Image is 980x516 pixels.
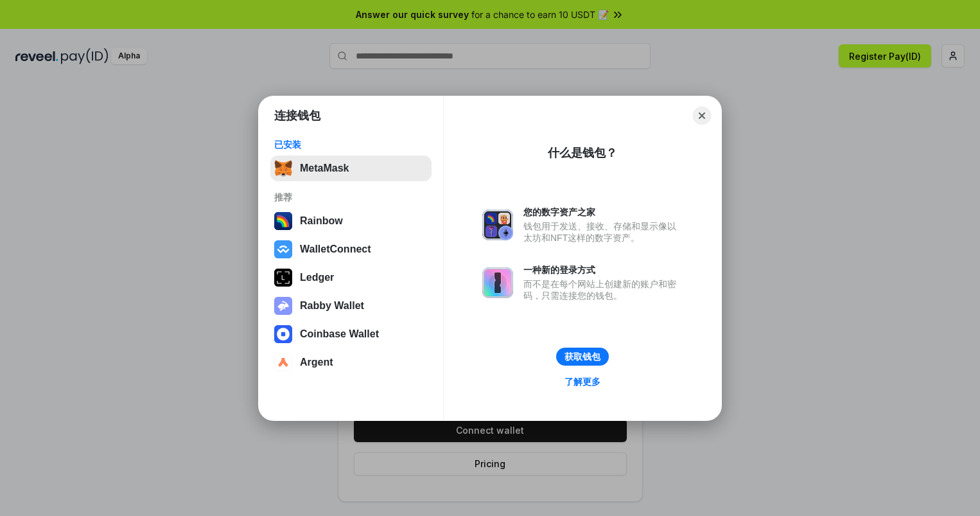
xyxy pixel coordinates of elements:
div: 什么是钱包？ [548,145,617,161]
button: Ledger [270,265,432,290]
div: Coinbase Wallet [300,328,379,340]
div: 已安装 [274,139,428,150]
img: svg+xml,%3Csvg%20xmlns%3D%22http%3A%2F%2Fwww.w3.org%2F2000%2Fsvg%22%20fill%3D%22none%22%20viewBox... [482,267,513,298]
div: Rainbow [300,215,343,227]
div: 了解更多 [564,376,600,387]
button: Coinbase Wallet [270,321,432,347]
img: svg+xml,%3Csvg%20width%3D%2228%22%20height%3D%2228%22%20viewBox%3D%220%200%2028%2028%22%20fill%3D... [274,353,292,371]
button: Argent [270,350,432,375]
div: 获取钱包 [564,351,600,362]
img: svg+xml,%3Csvg%20fill%3D%22none%22%20height%3D%2233%22%20viewBox%3D%220%200%2035%2033%22%20width%... [274,159,292,177]
img: svg+xml,%3Csvg%20xmlns%3D%22http%3A%2F%2Fwww.w3.org%2F2000%2Fsvg%22%20fill%3D%22none%22%20viewBox... [482,209,513,240]
a: 了解更多 [557,373,608,390]
img: svg+xml,%3Csvg%20width%3D%2228%22%20height%3D%2228%22%20viewBox%3D%220%200%2028%2028%22%20fill%3D... [274,240,292,258]
div: 推荐 [274,191,428,203]
div: 而不是在每个网站上创建新的账户和密码，只需连接您的钱包。 [523,278,683,301]
button: Rabby Wallet [270,293,432,319]
div: MetaMask [300,163,349,174]
img: svg+xml,%3Csvg%20xmlns%3D%22http%3A%2F%2Fwww.w3.org%2F2000%2Fsvg%22%20width%3D%2228%22%20height%3... [274,269,292,287]
div: WalletConnect [300,244,371,255]
div: 一种新的登录方式 [523,264,683,276]
div: Rabby Wallet [300,300,364,312]
div: 您的数字资产之家 [523,206,683,218]
div: Ledger [300,272,334,283]
h1: 连接钱包 [274,108,320,123]
button: Close [693,107,711,125]
img: svg+xml,%3Csvg%20width%3D%22120%22%20height%3D%22120%22%20viewBox%3D%220%200%20120%20120%22%20fil... [274,212,292,230]
button: MetaMask [270,156,432,181]
button: WalletConnect [270,236,432,262]
img: svg+xml,%3Csvg%20xmlns%3D%22http%3A%2F%2Fwww.w3.org%2F2000%2Fsvg%22%20fill%3D%22none%22%20viewBox... [274,297,292,315]
img: svg+xml,%3Csvg%20width%3D%2228%22%20height%3D%2228%22%20viewBox%3D%220%200%2028%2028%22%20fill%3D... [274,325,292,343]
div: Argent [300,357,333,368]
button: 获取钱包 [556,348,609,366]
button: Rainbow [270,208,432,234]
div: 钱包用于发送、接收、存储和显示像以太坊和NFT这样的数字资产。 [523,220,683,244]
